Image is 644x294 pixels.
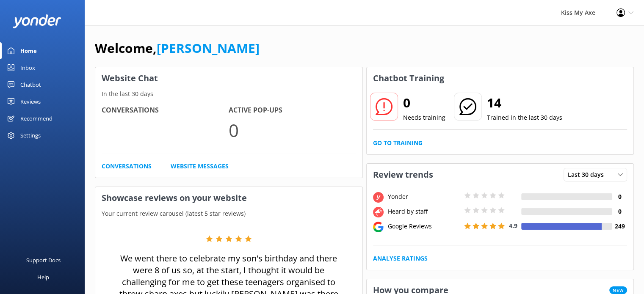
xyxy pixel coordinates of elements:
[609,286,627,294] span: New
[26,252,61,269] div: Support Docs
[367,164,439,186] h3: Review trends
[487,93,562,113] h2: 14
[386,192,462,201] div: Yonder
[95,38,260,58] h1: Welcome,
[95,187,362,209] h3: Showcase reviews on your website
[95,209,362,218] p: Your current review carousel (latest 5 star reviews)
[403,113,445,122] p: Needs training
[20,93,41,110] div: Reviews
[157,39,260,57] a: [PERSON_NAME]
[612,207,627,216] h4: 0
[13,14,61,28] img: yonder-white-logo.png
[373,254,428,263] a: Analyse Ratings
[229,105,356,116] h4: Active Pop-ups
[612,192,627,201] h4: 0
[20,76,41,93] div: Chatbot
[403,93,445,113] h2: 0
[20,127,41,144] div: Settings
[386,222,462,231] div: Google Reviews
[95,67,362,89] h3: Website Chat
[612,222,627,231] h4: 249
[568,170,609,179] span: Last 30 days
[373,138,423,148] a: Go to Training
[229,116,356,144] p: 0
[102,162,152,171] a: Conversations
[171,162,229,171] a: Website Messages
[487,113,562,122] p: Trained in the last 30 days
[20,59,35,76] div: Inbox
[509,222,517,230] span: 4.9
[386,207,462,216] div: Heard by staff
[20,110,53,127] div: Recommend
[367,67,451,89] h3: Chatbot Training
[102,105,229,116] h4: Conversations
[95,89,362,99] p: In the last 30 days
[20,42,37,59] div: Home
[37,269,49,286] div: Help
